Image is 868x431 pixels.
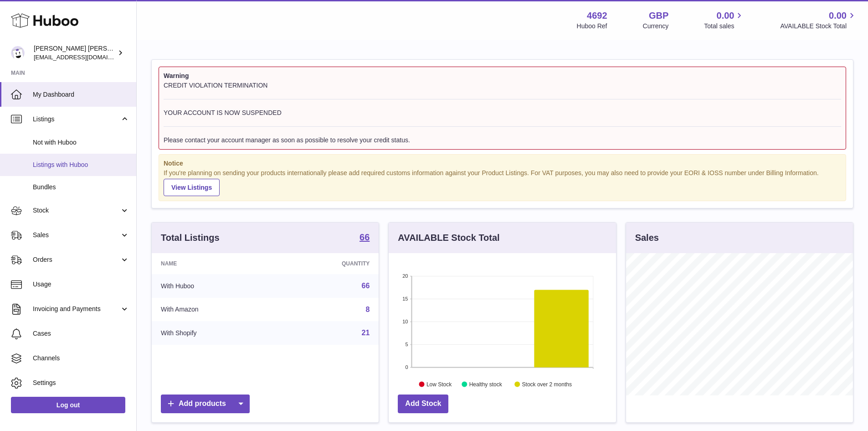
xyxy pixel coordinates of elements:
[33,206,120,215] span: Stock
[829,10,847,22] span: 0.00
[398,395,448,413] a: Add Stock
[362,282,370,290] a: 66
[164,179,220,196] a: View Listings
[780,22,857,31] span: AVAILABLE Stock Total
[398,232,499,244] h3: AVAILABLE Stock Total
[33,115,120,124] span: Listings
[403,319,408,324] text: 10
[426,381,452,388] text: Low Stock
[704,22,745,31] span: Total sales
[161,232,220,244] h3: Total Listings
[362,329,370,337] a: 21
[164,81,841,145] div: CREDIT VIOLATION TERMINATION YOUR ACCOUNT IS NOW SUSPENDED Please contact your account manager as...
[11,46,25,60] img: internalAdmin-4692@internal.huboo.com
[365,306,370,313] a: 8
[33,329,129,338] span: Cases
[152,321,276,345] td: With Shopify
[33,231,120,239] span: Sales
[152,253,276,274] th: Name
[406,364,408,370] text: 0
[469,381,503,388] text: Healthy stock
[406,342,408,347] text: 5
[33,255,120,264] span: Orders
[780,10,857,31] a: 0.00 AVAILABLE Stock Total
[360,233,370,244] a: 66
[649,10,668,22] strong: GBP
[33,161,129,169] span: Listings with Huboo
[403,273,408,279] text: 20
[717,10,734,22] span: 0.00
[33,280,129,289] span: Usage
[276,253,379,274] th: Quantity
[360,233,370,242] strong: 66
[643,22,669,31] div: Currency
[33,138,129,147] span: Not with Huboo
[152,274,276,298] td: With Huboo
[152,298,276,322] td: With Amazon
[577,22,607,31] div: Huboo Ref
[33,379,129,387] span: Settings
[34,53,134,61] span: [EMAIL_ADDRESS][DOMAIN_NAME]
[522,381,572,388] text: Stock over 2 months
[33,183,129,192] span: Bundles
[164,159,841,168] strong: Notice
[33,90,129,99] span: My Dashboard
[11,397,125,413] a: Log out
[587,10,607,22] strong: 4692
[33,305,120,313] span: Invoicing and Payments
[164,72,841,80] strong: Warning
[704,10,745,31] a: 0.00 Total sales
[164,169,841,196] div: If you're planning on sending your products internationally please add required customs informati...
[403,296,408,301] text: 15
[635,232,659,244] h3: Sales
[34,44,116,62] div: [PERSON_NAME] [PERSON_NAME]
[161,395,250,413] a: Add products
[33,354,129,363] span: Channels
